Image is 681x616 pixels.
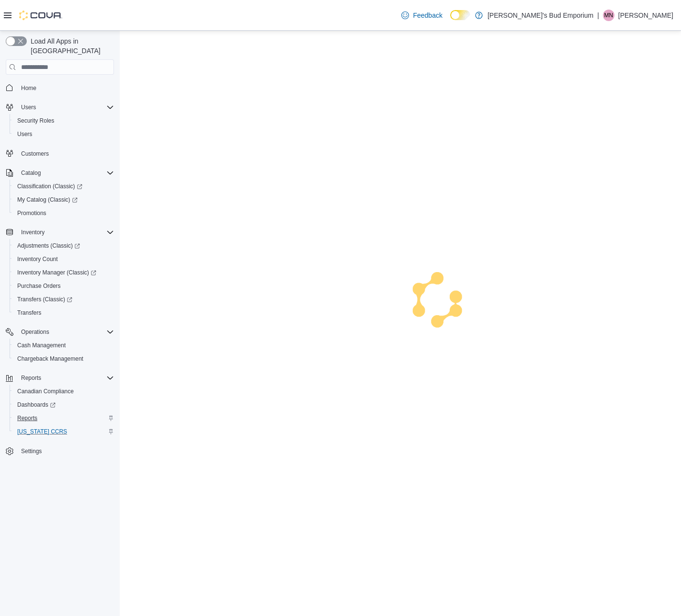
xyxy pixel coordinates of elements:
[13,353,87,365] a: Chargeback Management
[13,181,114,192] span: Classification (Classic)
[13,267,100,278] a: Inventory Manager (Classic)
[6,77,114,483] nav: Complex example
[13,128,114,140] span: Users
[17,196,78,204] span: My Catalog (Classic)
[10,279,118,293] button: Purchase Orders
[17,242,80,250] span: Adjustments (Classic)
[17,209,46,217] span: Promotions
[10,180,118,193] a: Classification (Classic)
[10,385,118,398] button: Canadian Compliance
[17,388,74,395] span: Canadian Compliance
[21,84,36,92] span: Home
[10,252,118,266] button: Inventory Count
[21,169,41,177] span: Catalog
[2,80,118,94] button: Home
[13,399,59,411] a: Dashboards
[618,10,673,21] p: [PERSON_NAME]
[10,398,118,411] a: Dashboards
[17,355,83,363] span: Chargeback Management
[21,150,49,158] span: Customers
[13,115,114,126] span: Security Roles
[10,127,118,141] button: Users
[13,280,114,292] span: Purchase Orders
[13,353,114,365] span: Chargeback Management
[17,372,114,384] span: Reports
[17,167,114,179] span: Catalog
[17,148,53,160] a: Customers
[488,10,593,21] p: [PERSON_NAME]'s Bud Emporium
[17,255,58,263] span: Inventory Count
[13,412,41,424] a: Reports
[21,228,45,236] span: Inventory
[17,326,53,338] button: Operations
[13,207,50,219] a: Promotions
[13,194,114,205] span: My Catalog (Classic)
[13,253,62,265] a: Inventory Count
[13,115,58,126] a: Security Roles
[13,412,114,424] span: Reports
[13,340,69,351] a: Cash Management
[10,425,118,438] button: [US_STATE] CCRS
[27,36,114,56] span: Load All Apps in [GEOGRAPHIC_DATA]
[13,386,78,397] a: Canadian Compliance
[17,183,82,190] span: Classification (Classic)
[10,239,118,252] a: Adjustments (Classic)
[13,240,114,251] span: Adjustments (Classic)
[17,414,37,422] span: Reports
[17,309,41,317] span: Transfers
[10,306,118,319] button: Transfers
[17,82,40,94] a: Home
[2,147,118,160] button: Customers
[13,426,114,437] span: Washington CCRS
[13,253,114,265] span: Inventory Count
[13,340,114,351] span: Cash Management
[17,102,40,113] button: Users
[13,294,76,305] a: Transfers (Classic)
[19,11,62,20] img: Cova
[21,447,42,455] span: Settings
[604,10,613,21] span: MN
[10,293,118,306] a: Transfers (Classic)
[13,426,71,437] a: [US_STATE] CCRS
[21,103,36,111] span: Users
[13,181,86,192] a: Classification (Classic)
[17,445,45,457] a: Settings
[17,428,67,435] span: [US_STATE] CCRS
[17,81,114,93] span: Home
[400,265,472,337] img: cova-loader
[13,294,114,305] span: Transfers (Classic)
[2,226,118,239] button: Inventory
[13,128,36,140] a: Users
[597,10,599,21] p: |
[17,227,48,238] button: Inventory
[2,101,118,114] button: Users
[13,307,45,319] a: Transfers
[13,307,114,319] span: Transfers
[397,6,446,25] a: Feedback
[10,206,118,220] button: Promotions
[17,130,32,138] span: Users
[2,166,118,180] button: Catalog
[17,167,45,179] button: Catalog
[450,10,470,20] input: Dark Mode
[17,445,114,457] span: Settings
[10,411,118,425] button: Reports
[13,207,114,219] span: Promotions
[17,227,114,238] span: Inventory
[2,371,118,385] button: Reports
[21,374,41,382] span: Reports
[17,326,114,338] span: Operations
[21,328,49,336] span: Operations
[10,339,118,352] button: Cash Management
[13,194,81,205] a: My Catalog (Classic)
[17,401,56,409] span: Dashboards
[10,266,118,279] a: Inventory Manager (Classic)
[13,399,114,411] span: Dashboards
[17,296,72,303] span: Transfers (Classic)
[17,282,61,290] span: Purchase Orders
[603,10,614,21] div: Matej Nepimach
[17,148,114,160] span: Customers
[17,102,114,113] span: Users
[10,114,118,127] button: Security Roles
[13,240,84,251] a: Adjustments (Classic)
